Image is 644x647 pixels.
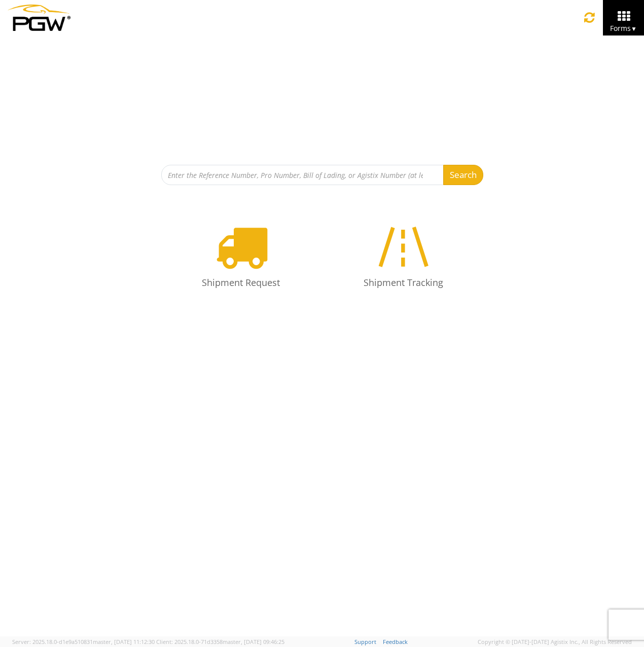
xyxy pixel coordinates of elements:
[478,638,632,646] span: Copyright © [DATE]-[DATE] Agistix Inc., All Rights Reserved
[165,210,317,303] a: Shipment Request
[93,638,155,645] span: master, [DATE] 11:12:30
[8,5,70,31] img: pgw-form-logo-1aaa8060b1cc70fad034.png
[327,210,479,303] a: Shipment Tracking
[156,638,284,645] span: Client: 2025.18.0-71d3358
[631,24,637,33] span: ▼
[337,278,469,288] h4: Shipment Tracking
[175,278,307,288] h4: Shipment Request
[443,165,483,185] button: Search
[12,638,155,645] span: Server: 2025.18.0-d1e9a510831
[161,165,444,185] input: Enter the Reference Number, Pro Number, Bill of Lading, or Agistix Number (at least 4 chars)
[223,638,284,645] span: master, [DATE] 09:46:25
[383,638,408,645] a: Feedback
[610,23,637,33] span: Forms
[354,638,376,645] a: Support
